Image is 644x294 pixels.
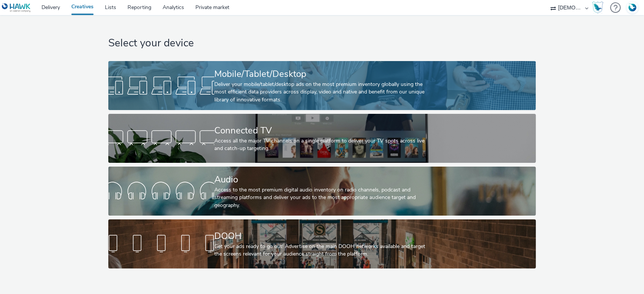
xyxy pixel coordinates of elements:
div: Audio [214,173,427,186]
img: undefined Logo [2,3,31,12]
a: Connected TVAccess all the major TV channels on a single platform to deliver your TV spots across... [108,114,536,163]
img: Hawk Academy [592,2,603,14]
div: Deliver your mobile/tablet/desktop ads on the most premium inventory globally using the most effi... [214,81,427,104]
div: Access to the most premium digital audio inventory on radio channels, podcast and streaming platf... [214,186,427,209]
a: Hawk Academy [592,2,606,14]
a: Mobile/Tablet/DesktopDeliver your mobile/tablet/desktop ads on the most premium inventory globall... [108,61,536,110]
div: Mobile/Tablet/Desktop [214,67,427,81]
div: DOOH [214,230,427,243]
div: Connected TV [214,124,427,137]
a: DOOHGet your ads ready to go out! Advertise on the main DOOH networks available and target the sc... [108,219,536,268]
img: Account FR [627,2,638,13]
div: Access all the major TV channels on a single platform to deliver your TV spots across live and ca... [214,137,427,153]
a: AudioAccess to the most premium digital audio inventory on radio channels, podcast and streaming ... [108,167,536,216]
h1: Select your device [108,36,536,51]
div: Get your ads ready to go out! Advertise on the main DOOH networks available and target the screen... [214,243,427,258]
